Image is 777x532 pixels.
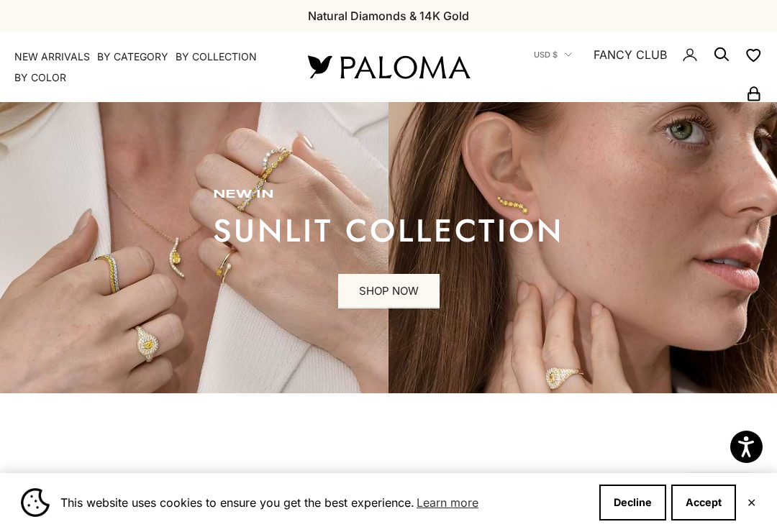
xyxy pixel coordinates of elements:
p: sunlit collection [213,216,564,245]
button: Close [747,498,756,507]
nav: Secondary navigation [504,32,763,102]
button: USD $ [534,48,572,61]
img: Cookie banner [21,488,50,517]
span: This website uses cookies to ensure you get the best experience. [60,492,588,513]
a: NEW ARRIVALS [14,50,90,64]
button: Accept [671,485,736,520]
a: Learn more [414,492,481,513]
summary: By Color [14,70,66,85]
a: SHOP NOW [338,274,440,308]
button: Decline [599,485,666,520]
summary: By Category [97,50,168,64]
p: new in [213,188,564,202]
a: FANCY CLUB [594,45,667,64]
span: USD $ [534,48,558,61]
nav: Primary navigation [14,50,273,85]
p: SHOP BY CATEGORY [63,468,714,497]
p: Natural Diamonds & 14K Gold [308,6,469,25]
summary: By Collection [176,50,257,64]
